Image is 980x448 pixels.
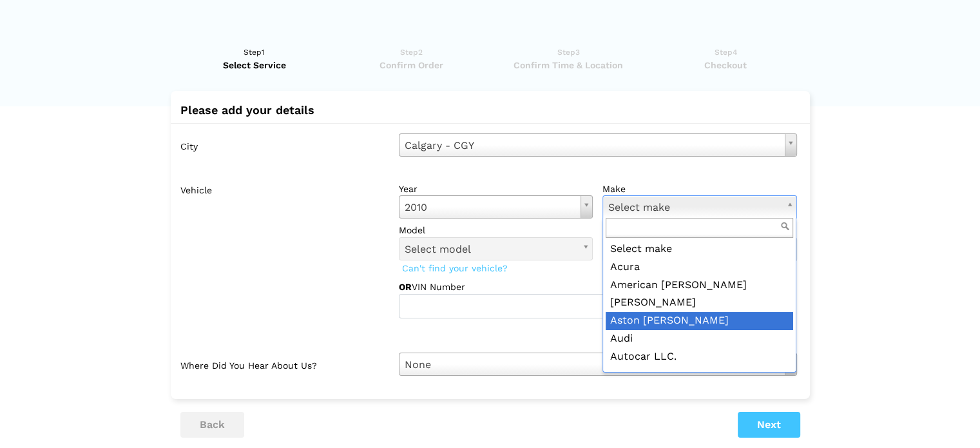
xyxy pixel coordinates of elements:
[606,366,794,384] div: Bentley
[606,240,794,258] div: Select make
[606,330,794,348] div: Audi
[606,312,794,330] div: Aston [PERSON_NAME]
[606,277,794,295] div: American [PERSON_NAME]
[606,258,794,277] div: Acura
[606,294,794,312] div: [PERSON_NAME]
[606,348,794,366] div: Autocar LLC.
